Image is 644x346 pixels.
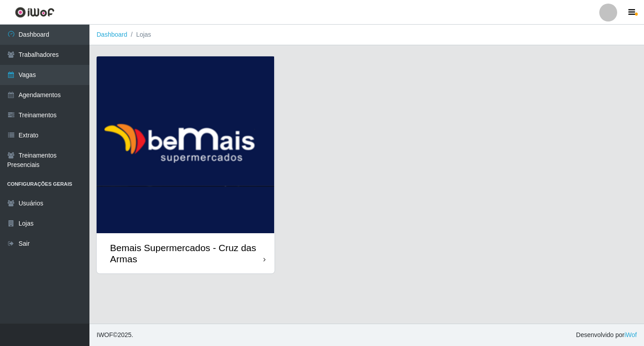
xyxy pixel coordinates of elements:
a: iWof [624,331,637,338]
nav: breadcrumb [89,25,644,45]
img: CoreUI Logo [15,7,55,18]
li: Lojas [127,30,151,39]
span: IWOF [97,331,113,338]
a: Dashboard [97,31,127,38]
img: cardImg [97,56,275,233]
span: © 2025 . [97,330,133,340]
a: Bemais Supermercados - Cruz das Armas [97,56,275,273]
div: Bemais Supermercados - Cruz das Armas [110,242,263,265]
span: Desenvolvido por [576,330,637,340]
